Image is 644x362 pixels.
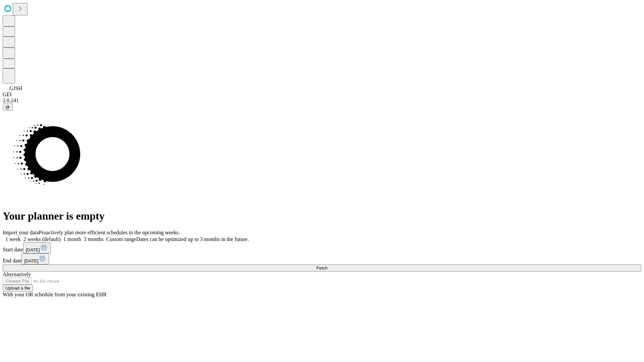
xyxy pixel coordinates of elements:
button: [DATE] [23,242,51,253]
span: With your OR schedule from your existing EHR [3,292,107,297]
div: End date [3,253,641,264]
div: GEI [3,92,641,98]
div: Start date [3,242,641,253]
button: [DATE] [21,253,49,264]
span: Import your data [3,230,39,235]
button: Fetch [3,264,641,271]
span: 1 week [5,236,21,242]
span: 3 months [84,236,104,242]
span: [DATE] [26,247,40,252]
span: Custom range [106,236,136,242]
h1: Your planner is empty [3,210,641,222]
span: 2 weeks (default) [23,236,61,242]
span: 1 month [63,236,81,242]
span: Proactively plan more efficient schedules in the upcoming weeks. [39,230,180,235]
button: @ [3,104,13,111]
button: Upload a file [3,285,33,292]
span: Alternatively [3,271,31,277]
span: Fetch [316,265,327,270]
span: GJSH [9,85,22,91]
span: Dates can be optimized up to 3 months in the future. [136,236,249,242]
div: 2.0.241 [3,98,641,104]
span: [DATE] [24,258,38,263]
span: @ [5,105,10,110]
